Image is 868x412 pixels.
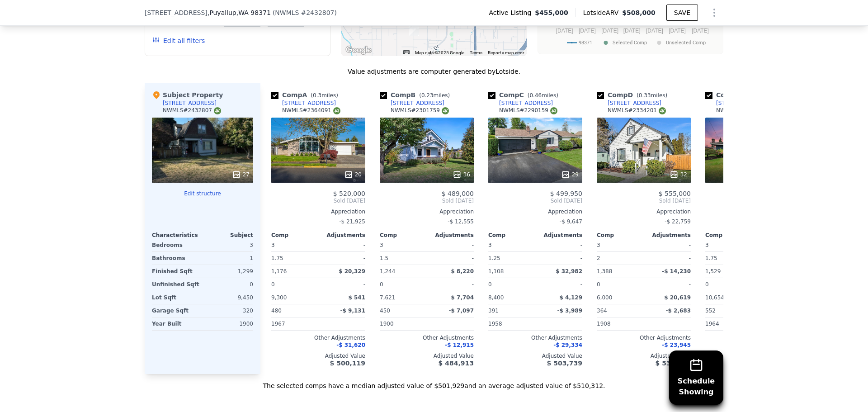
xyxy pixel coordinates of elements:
[716,99,770,107] div: [STREET_ADDRESS]
[333,107,340,114] img: NWMLS Logo
[499,107,557,114] div: NWMLS # 2290159
[488,90,562,99] div: Comp C
[271,232,318,239] div: Comp
[622,9,656,16] span: $508,000
[380,268,395,275] span: 1,244
[145,8,208,17] span: [STREET_ADDRESS]
[597,334,691,341] div: Other Adjustments
[271,99,336,107] a: [STREET_ADDRESS]
[336,342,365,348] span: -$ 31,620
[273,8,337,17] div: ( )
[633,92,671,99] span: ( miles)
[597,99,661,107] a: [STREET_ADDRESS]
[659,190,691,197] span: $ 555,000
[163,99,217,107] div: [STREET_ADDRESS]
[380,208,474,215] div: Appreciation
[340,308,365,314] span: -$ 9,131
[451,294,474,301] span: $ 7,704
[597,308,607,314] span: 364
[488,268,504,275] span: 1,108
[550,190,582,197] span: $ 499,950
[152,265,201,278] div: Finished Sqft
[488,308,499,314] span: 391
[557,308,582,314] span: -$ 3,989
[705,232,752,239] div: Comp
[547,360,582,367] span: $ 503,739
[448,218,474,225] span: -$ 12,555
[705,294,724,301] span: 10,654
[705,99,770,107] a: [STREET_ADDRESS]
[391,107,449,114] div: NWMLS # 2301759
[152,90,223,99] div: Subject Property
[662,268,691,275] span: -$ 14,230
[646,252,691,265] div: -
[705,242,709,248] span: 3
[204,265,253,278] div: 1,299
[380,232,427,239] div: Comp
[488,334,582,341] div: Other Adjustments
[488,352,582,360] div: Adjusted Value
[470,50,482,55] a: Terms (opens in new tab)
[232,170,250,179] div: 27
[271,268,287,275] span: 1,176
[271,308,282,314] span: 480
[307,92,341,99] span: ( miles)
[271,294,287,301] span: 9,300
[488,197,582,204] span: Sold [DATE]
[152,190,253,197] button: Edit structure
[488,294,504,301] span: 8,400
[320,252,365,265] div: -
[380,252,425,265] div: 1.5
[380,90,453,99] div: Comp B
[313,92,321,99] span: 0.3
[601,28,618,34] text: [DATE]
[320,278,365,291] div: -
[380,294,395,301] span: 7,621
[669,350,723,405] button: ScheduleShowing
[705,268,721,275] span: 1,529
[204,291,253,304] div: 9,450
[613,40,647,46] text: Selected Comp
[664,294,691,301] span: $ 20,619
[271,317,316,330] div: 1967
[488,242,492,248] span: 3
[442,107,449,114] img: NWMLS Logo
[550,107,557,114] img: NWMLS Logo
[597,90,671,99] div: Comp D
[639,92,651,99] span: 0.33
[597,352,691,360] div: Adjusted Value
[214,107,221,114] img: NWMLS Logo
[597,281,600,288] span: 0
[152,304,201,317] div: Garage Sqft
[339,218,365,225] span: -$ 21,925
[597,242,600,248] span: 3
[705,308,716,314] span: 552
[380,352,474,360] div: Adjusted Value
[579,28,596,34] text: [DATE]
[553,342,582,348] span: -$ 29,334
[445,342,474,348] span: -$ 12,915
[646,317,691,330] div: -
[488,317,533,330] div: 1958
[705,90,778,99] div: Comp E
[152,232,203,239] div: Characteristics
[271,90,342,99] div: Comp A
[429,239,474,251] div: -
[705,252,750,265] div: 1.75
[583,8,622,17] span: Lotside ARV
[537,278,582,291] div: -
[236,9,271,16] span: , WA 98371
[488,208,582,215] div: Appreciation
[659,107,666,114] img: NWMLS Logo
[705,317,750,330] div: 1964
[597,317,642,330] div: 1908
[692,28,709,34] text: [DATE]
[344,44,373,56] img: Google
[656,360,691,367] span: $ 534,761
[442,190,474,197] span: $ 489,000
[344,170,362,179] div: 20
[380,281,383,288] span: 0
[208,8,271,17] span: , Puyallup
[271,208,365,215] div: Appreciation
[556,28,573,34] text: [DATE]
